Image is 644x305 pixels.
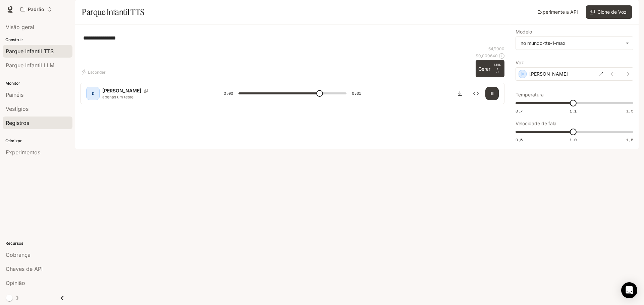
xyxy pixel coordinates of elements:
[626,108,633,114] font: 1,5
[224,90,233,96] font: 0:00
[626,137,633,143] font: 1,5
[92,91,94,95] font: D
[478,53,498,58] font: 0,000640
[102,88,141,93] font: [PERSON_NAME]
[102,94,133,99] font: apenas um teste
[570,137,577,143] font: 1.0
[352,90,361,96] font: 0:01
[521,40,566,46] font: no mundo-tts-1-max
[516,92,544,97] font: Temperatura
[495,46,504,51] font: 1000
[469,87,483,100] button: Inspecionar
[516,137,523,143] font: 0,5
[621,282,637,298] div: Abra o Intercom Messenger
[516,108,523,114] font: 0,7
[488,46,493,51] font: 64
[453,87,467,100] button: Baixar áudio
[529,71,568,77] font: [PERSON_NAME]
[494,63,501,70] font: CTRL +
[493,46,495,51] font: /
[80,67,108,77] button: Esconder
[82,7,144,17] font: Parque Infantil TTS
[597,9,627,15] font: Clone de Voz
[516,121,556,126] font: Velocidade de fala
[570,108,577,114] font: 1.1
[586,5,632,19] button: Clone de Voz
[496,71,499,74] font: ⏎
[141,89,151,93] button: Copiar ID de voz
[516,29,532,34] font: Modelo
[537,9,578,15] font: Experimente a API
[17,3,55,16] button: Abrir menu do espaço de trabalho
[476,60,504,77] button: GerarCTRL +⏎
[516,37,633,50] div: no mundo-tts-1-max
[28,6,44,12] font: Padrão
[476,53,478,58] font: $
[478,66,490,72] font: Gerar
[516,60,524,65] font: Voz
[535,5,581,19] a: Experimente a API
[88,70,106,75] font: Esconder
